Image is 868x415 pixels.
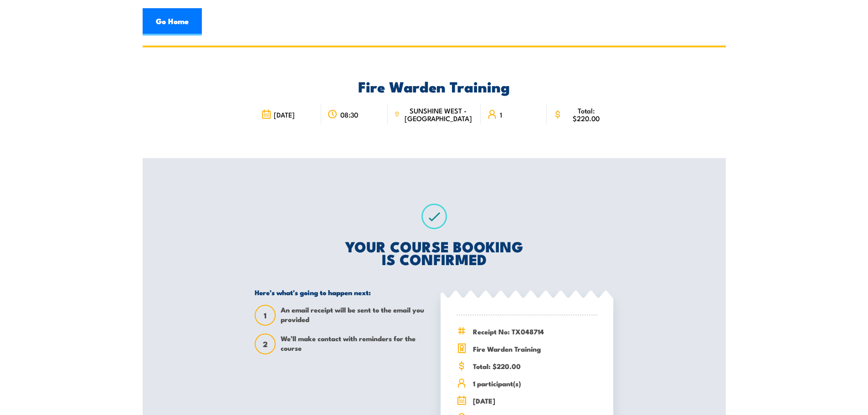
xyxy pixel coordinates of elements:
a: Go Home [143,8,202,36]
span: We’ll make contact with reminders for the course [281,333,427,354]
span: Fire Warden Training [473,343,597,354]
span: [DATE] [473,395,597,406]
span: [DATE] [274,111,295,118]
h2: YOUR COURSE BOOKING IS CONFIRMED [255,240,613,265]
span: 08:30 [340,111,358,118]
h5: Here’s what’s going to happen next: [255,288,427,297]
span: Total: $220.00 [473,361,597,371]
h2: Fire Warden Training [255,80,613,92]
span: 2 [256,339,275,349]
span: SUNSHINE WEST - [GEOGRAPHIC_DATA] [402,107,474,122]
span: Receipt No: TX048714 [473,326,597,337]
span: 1 participant(s) [473,378,597,389]
span: 1 [500,111,502,118]
span: Total: $220.00 [565,107,607,122]
span: 1 [256,311,275,320]
span: An email receipt will be sent to the email you provided [281,305,427,326]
